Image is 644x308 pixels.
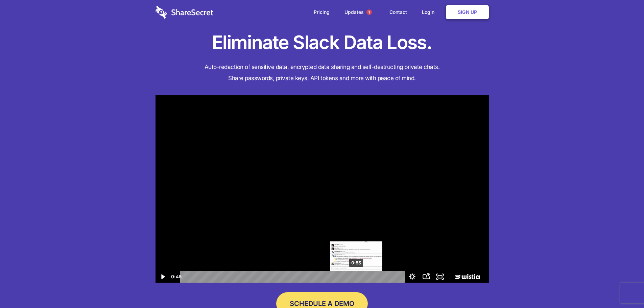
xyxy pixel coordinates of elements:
a: Sign Up [446,5,489,19]
h1: Eliminate Slack Data Loss. [156,30,489,55]
iframe: Drift Widget Chat Controller [610,274,636,300]
button: Fullscreen [433,271,447,283]
a: Pricing [307,2,336,23]
span: 1 [366,9,372,15]
a: Login [415,2,445,23]
div: Playbar [186,271,402,283]
button: Show settings menu [405,271,419,283]
h4: Auto-redaction of sensitive data, encrypted data sharing and self-destructing private chats. Shar... [156,62,489,84]
img: logo-wordmark-white-trans-d4663122ce5f474addd5e946df7df03e33cb6a1c49d2221995e7729f52c070b2.svg [156,6,213,19]
button: Open sharing menu [419,271,433,283]
a: Contact [383,2,414,23]
a: Wistia Logo -- Learn More [447,271,488,283]
button: Play Video [156,271,169,283]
